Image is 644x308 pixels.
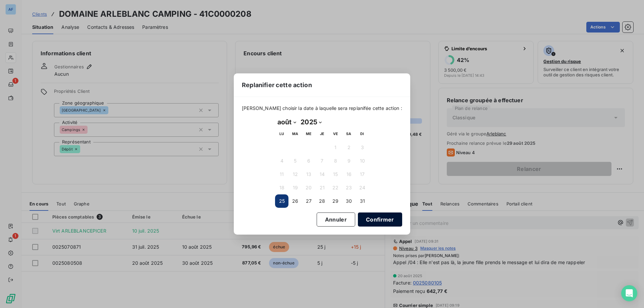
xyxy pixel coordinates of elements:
th: dimanche [356,127,369,141]
span: [PERSON_NAME] choisir la date à laquelle sera replanifée cette action : [242,105,402,112]
th: samedi [342,127,356,141]
button: 27 [302,194,315,208]
button: 28 [315,194,329,208]
button: 31 [356,194,369,208]
div: Open Intercom Messenger [621,285,637,301]
button: 2 [342,141,356,154]
th: lundi [275,127,288,141]
button: 13 [302,168,315,181]
button: 4 [275,154,288,168]
button: 24 [356,181,369,194]
th: vendredi [329,127,342,141]
button: 23 [342,181,356,194]
button: 22 [329,181,342,194]
button: 26 [288,194,302,208]
button: 10 [356,154,369,168]
button: 19 [288,181,302,194]
button: 30 [342,194,356,208]
button: 9 [342,154,356,168]
button: 14 [315,168,329,181]
th: jeudi [315,127,329,141]
button: 17 [356,168,369,181]
button: 7 [315,154,329,168]
button: 21 [315,181,329,194]
button: 12 [288,168,302,181]
button: 1 [329,141,342,154]
button: 8 [329,154,342,168]
button: Confirmer [358,212,402,227]
button: 3 [356,141,369,154]
button: 6 [302,154,315,168]
button: 15 [329,168,342,181]
button: 11 [275,168,288,181]
button: 20 [302,181,315,194]
th: mercredi [302,127,315,141]
button: 25 [275,194,288,208]
button: 16 [342,168,356,181]
button: Annuler [317,212,355,227]
button: 29 [329,194,342,208]
th: mardi [288,127,302,141]
button: 5 [288,154,302,168]
button: 18 [275,181,288,194]
span: Replanifier cette action [242,80,312,89]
